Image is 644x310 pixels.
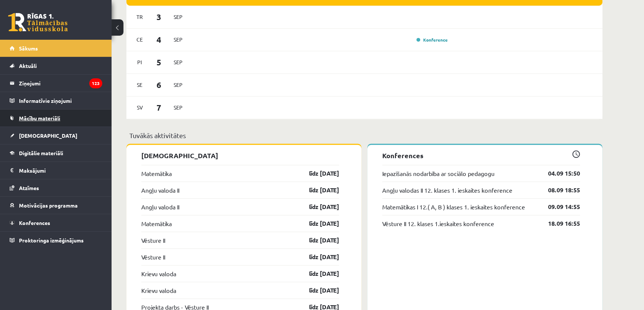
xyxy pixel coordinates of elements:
a: līdz [DATE] [296,186,339,195]
span: 3 [148,11,171,23]
a: 04.09 15:50 [537,169,580,178]
a: Digitālie materiāli [10,144,102,161]
span: Ce [132,34,148,45]
p: Konferences [382,150,580,160]
span: Tr [132,11,148,23]
a: Atzīmes [10,179,102,196]
p: Tuvākās aktivitātes [129,130,599,140]
span: 7 [148,101,171,114]
span: Digitālie materiāli [19,150,63,156]
a: līdz [DATE] [296,202,339,211]
legend: Maksājumi [19,162,102,179]
span: Sākums [19,45,38,52]
a: Angļu valoda II [141,186,179,195]
a: Sākums [10,40,102,57]
span: Sep [170,11,186,23]
span: Konferences [19,219,50,226]
span: 4 [148,33,171,46]
a: Konferences [10,214,102,231]
a: Informatīvie ziņojumi [10,92,102,109]
span: Sep [170,34,186,45]
span: Sep [170,56,186,68]
a: 09.09 14:55 [537,202,580,211]
a: līdz [DATE] [296,169,339,178]
span: 5 [148,56,171,68]
a: līdz [DATE] [296,269,339,278]
a: [DEMOGRAPHIC_DATA] [10,127,102,144]
a: Matemātikas I 12.( A, B ) klases 1. ieskaites konference [382,202,525,211]
a: Vēsture II 12. klases 1.ieskaites konference [382,219,494,228]
a: 18.09 16:55 [537,219,580,228]
span: Atzīmes [19,185,39,191]
span: Proktoringa izmēģinājums [19,237,84,244]
a: 08.09 18:55 [537,186,580,195]
span: 6 [148,79,171,91]
i: 123 [89,78,102,88]
span: Se [132,79,148,91]
a: Maksājumi [10,162,102,179]
a: Konference [416,37,448,43]
a: līdz [DATE] [296,252,339,261]
span: Motivācijas programma [19,202,78,209]
span: Mācību materiāli [19,115,60,121]
a: Motivācijas programma [10,197,102,214]
span: Aktuāli [19,62,37,69]
span: [DEMOGRAPHIC_DATA] [19,132,77,139]
a: Vēsture II [141,236,165,245]
a: Krievu valoda [141,286,176,295]
a: Mācību materiāli [10,110,102,127]
a: Matemātika [141,169,172,178]
span: Sep [170,102,186,113]
a: Proktoringa izmēģinājums [10,232,102,249]
span: Sv [132,102,148,113]
a: līdz [DATE] [296,286,339,295]
span: Pi [132,56,148,68]
a: Aktuāli [10,57,102,74]
a: Angļu valoda II [141,202,179,211]
a: Angļu valodas II 12. klases 1. ieskaites konference [382,186,512,195]
a: Matemātika [141,219,172,228]
a: Rīgas 1. Tālmācības vidusskola [8,13,68,32]
legend: Informatīvie ziņojumi [19,92,102,109]
legend: Ziņojumi [19,75,102,92]
a: Ziņojumi123 [10,75,102,92]
p: [DEMOGRAPHIC_DATA] [141,150,339,160]
a: Iepazīšanās nodarbība ar sociālo pedagogu [382,169,495,178]
a: līdz [DATE] [296,236,339,245]
a: Vēsture II [141,252,165,261]
span: Sep [170,79,186,91]
a: līdz [DATE] [296,219,339,228]
a: Krievu valoda [141,269,176,278]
